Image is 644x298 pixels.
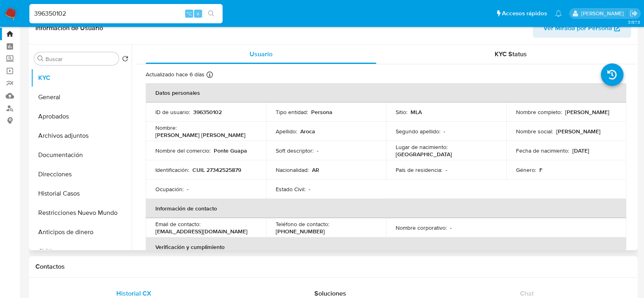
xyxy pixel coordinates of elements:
button: search-icon [203,8,219,19]
p: Estado Civil : [276,186,305,193]
p: Nombre corporativo : [396,224,447,231]
p: F [539,166,543,173]
p: lourdes.morinigo@mercadolibre.com [581,10,627,17]
p: Nombre : [155,124,177,131]
h1: Contactos [35,263,631,271]
p: ID de usuario : [155,108,190,116]
p: - [317,147,318,154]
button: Historial Casos [31,184,132,203]
span: ⌥ [186,10,192,17]
p: AR [312,166,319,173]
button: Documentación [31,145,132,165]
th: Datos personales [146,83,626,102]
p: Actualizado hace 6 días [146,71,204,78]
span: Chat [520,289,534,298]
p: Nacionalidad : [276,166,309,173]
button: Direcciones [31,165,132,184]
p: Persona [311,108,332,116]
p: Lugar de nacimiento : [396,143,448,151]
a: Notificaciones [555,10,562,17]
p: [EMAIL_ADDRESS][DOMAIN_NAME] [155,228,248,235]
p: [GEOGRAPHIC_DATA] [396,151,452,158]
span: Accesos rápidos [502,9,547,18]
p: [PERSON_NAME] [PERSON_NAME] [155,131,246,139]
p: Ponte Guapa [214,147,247,154]
p: Teléfono de contacto : [276,220,329,228]
p: - [187,186,188,193]
p: CUIL 27342525879 [192,166,241,173]
p: Género : [516,166,536,173]
span: KYC Status [495,49,527,59]
p: Nombre del comercio : [155,147,211,154]
p: País de residencia : [396,166,442,173]
p: Segundo apellido : [396,128,440,135]
button: Archivos adjuntos [31,126,132,145]
button: Restricciones Nuevo Mundo [31,203,132,222]
span: s [197,10,199,17]
p: [PHONE_NUMBER] [276,228,325,235]
p: MLA [411,108,422,116]
p: Ocupación : [155,186,184,193]
p: Fecha de nacimiento : [516,147,569,154]
button: Aprobados [31,107,132,126]
span: 3.157.3 [628,19,640,25]
p: Apellido : [276,128,297,135]
p: Nombre social : [516,128,553,135]
p: Aroca [300,128,315,135]
p: Tipo entidad : [276,108,308,116]
span: Ver Mirada por Persona [543,18,612,38]
th: Información de contacto [146,199,626,218]
h1: Información de Usuario [35,24,103,32]
p: [PERSON_NAME] [556,128,601,135]
p: - [450,224,452,231]
p: Nombre completo : [516,108,562,116]
p: Sitio : [396,108,407,116]
a: Salir [630,9,638,18]
p: Identificación : [155,166,189,173]
input: Buscar [45,55,116,63]
p: - [444,128,445,135]
button: General [31,88,132,107]
span: Historial CX [116,289,151,298]
button: Ver Mirada por Persona [533,18,631,38]
button: Buscar [37,55,44,62]
p: [DATE] [572,147,589,154]
input: Buscar usuario o caso... [29,8,223,19]
p: 396350102 [193,108,222,116]
span: Soluciones [314,289,346,298]
span: Usuario [250,49,272,59]
button: Volver al orden por defecto [122,55,128,64]
p: Email de contacto : [155,220,200,228]
p: Soft descriptor : [276,147,314,154]
button: KYC [31,68,132,88]
p: [PERSON_NAME] [565,108,609,116]
th: Verificación y cumplimiento [146,237,626,257]
button: Anticipos de dinero [31,222,132,242]
p: - [309,186,310,193]
p: - [446,166,447,173]
button: CVU [31,242,132,261]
